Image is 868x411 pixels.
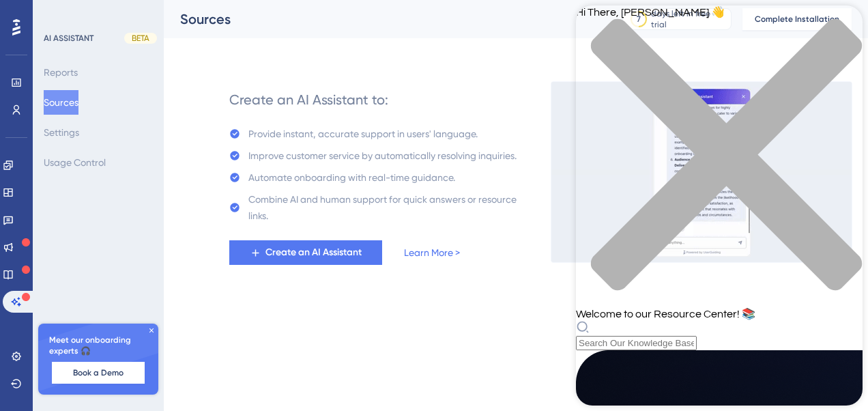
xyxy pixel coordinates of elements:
[551,81,852,263] img: 536038c8a6906fa413afa21d633a6c1c.gif
[44,60,78,85] button: Reports
[44,120,79,145] button: Settings
[404,244,460,261] a: Learn More >
[229,90,388,109] div: Create an AI Assistant to:
[248,169,455,186] div: Automate onboarding with real-time guidance.
[248,191,524,224] div: Combine AI and human support for quick answers or resource links.
[248,126,478,142] div: Provide instant, accurate support in users' language.
[229,240,382,265] button: Create an AI Assistant
[180,10,588,29] div: Sources
[44,150,106,175] button: Usage Control
[49,335,147,356] span: Meet our onboarding experts 🎧
[265,244,362,261] span: Create an AI Assistant
[32,3,85,20] span: Need Help?
[73,367,124,378] span: Book a Demo
[52,362,145,384] button: Book a Demo
[124,33,157,44] div: BETA
[8,8,33,33] img: launcher-image-alternative-text
[4,4,37,37] button: Open AI Assistant Launcher
[248,147,517,164] div: Improve customer service by automatically resolving inquiries.
[44,90,78,115] button: Sources
[44,33,93,44] div: AI ASSISTANT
